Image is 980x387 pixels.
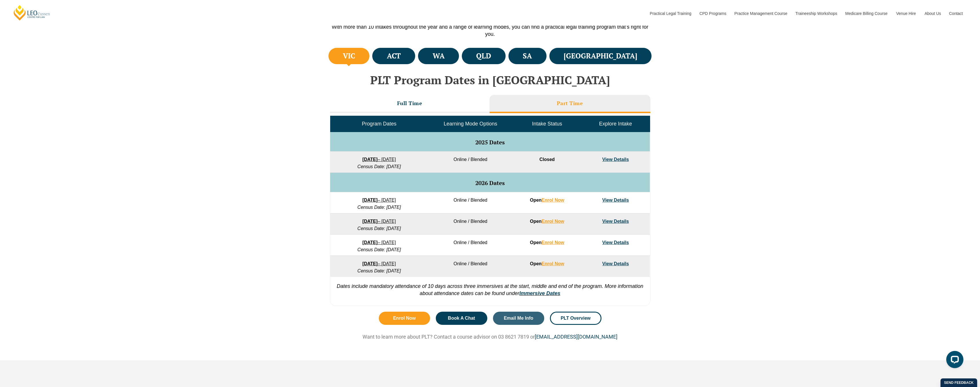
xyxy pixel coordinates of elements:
[557,100,583,107] h3: Part Time
[363,240,378,245] strong: [DATE]
[379,312,430,325] a: Enrol Now
[602,261,629,266] a: View Details
[791,1,841,26] a: Traineeship Workshops
[695,1,730,26] a: CPD Programs
[363,219,396,224] a: [DATE]– [DATE]
[363,157,396,162] a: [DATE]– [DATE]
[363,198,378,203] strong: [DATE]
[433,51,445,61] h4: WA
[397,100,422,107] h3: Full Time
[327,74,653,86] h2: PLT Program Dates in [GEOGRAPHIC_DATA]
[363,240,396,245] a: [DATE]– [DATE]
[493,312,545,325] a: Email Me Info
[892,1,920,26] a: Venue Hire
[448,316,475,321] span: Book A Chat
[530,240,564,245] strong: Open
[337,283,644,296] em: Dates include mandatory attendance of 10 days across three immersives at the start, middle and en...
[363,157,378,162] strong: [DATE]
[357,247,401,252] em: Census Date: [DATE]
[436,312,487,325] a: Book A Chat
[428,192,513,213] td: Online / Blended
[519,290,560,296] a: Immersive Dates
[942,349,966,373] iframe: LiveChat chat widget
[357,164,401,169] em: Census Date: [DATE]
[530,261,564,266] strong: Open
[428,152,513,173] td: Online / Blended
[327,23,653,38] p: With more than 10 intakes throughout the year and a range of learning modes, you can find a pract...
[393,316,416,321] span: Enrol Now
[363,261,396,266] a: [DATE]– [DATE]
[363,219,378,224] strong: [DATE]
[343,51,355,61] h4: VIC
[530,219,564,224] strong: Open
[523,51,532,61] h4: SA
[602,219,629,224] a: View Details
[539,157,555,162] span: Closed
[357,226,401,231] em: Census Date: [DATE]
[542,261,564,266] a: Enrol Now
[504,316,533,321] span: Email Me Info
[542,198,564,203] a: Enrol Now
[532,121,562,127] span: Intake Status
[387,51,401,61] h4: ACT
[362,121,396,127] span: Program Dates
[475,179,505,187] span: 2026 Dates
[428,213,513,235] td: Online / Blended
[428,235,513,256] td: Online / Blended
[599,121,632,127] span: Explore Intake
[363,261,378,266] strong: [DATE]
[444,121,497,127] span: Learning Mode Options
[327,333,653,340] p: Want to learn more about PLT? Contact a course advisor on 03 8621 7819 or
[646,1,695,26] a: Practical Legal Training
[542,219,564,224] a: Enrol Now
[357,205,401,210] em: Census Date: [DATE]
[602,198,629,203] a: View Details
[476,51,491,61] h4: QLD
[564,51,637,61] h4: [GEOGRAPHIC_DATA]
[841,1,892,26] a: Medicare Billing Course
[357,268,401,273] em: Census Date: [DATE]
[602,157,629,162] a: View Details
[542,240,564,245] a: Enrol Now
[945,1,967,26] a: Contact
[730,1,791,26] a: Practice Management Course
[602,240,629,245] a: View Details
[535,334,617,340] a: [EMAIL_ADDRESS][DOMAIN_NAME]
[561,316,591,321] span: PLT Overview
[13,5,51,21] a: [PERSON_NAME] Centre for Law
[530,198,564,203] strong: Open
[363,198,396,203] a: [DATE]– [DATE]
[550,312,601,325] a: PLT Overview
[920,1,945,26] a: About Us
[475,138,505,146] span: 2025 Dates
[428,256,513,277] td: Online / Blended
